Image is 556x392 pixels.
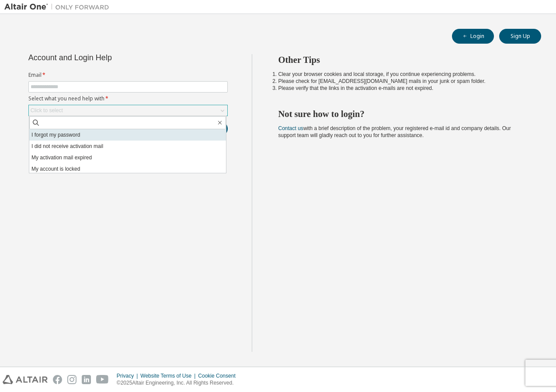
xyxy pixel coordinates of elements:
div: Cookie Consent [198,372,240,379]
img: facebook.svg [53,375,62,384]
label: Email [28,72,228,79]
li: Please verify that the links in the activation e-mails are not expired. [278,85,526,92]
button: Sign Up [499,29,541,44]
div: Account and Login Help [28,54,188,61]
img: Altair One [4,3,114,11]
h2: Not sure how to login? [278,108,526,120]
a: Contact us [278,125,303,131]
li: I forgot my password [29,129,226,141]
div: Privacy [117,372,140,379]
div: Click to select [31,107,63,114]
button: Login [452,29,494,44]
li: Clear your browser cookies and local storage, if you continue experiencing problems. [278,71,526,78]
li: Please check for [EMAIL_ADDRESS][DOMAIN_NAME] mails in your junk or spam folder. [278,78,526,85]
img: linkedin.svg [82,375,91,384]
p: © 2025 Altair Engineering, Inc. All Rights Reserved. [117,379,241,387]
h2: Other Tips [278,54,526,65]
div: Website Terms of Use [140,372,198,379]
label: Select what you need help with [28,95,228,102]
span: with a brief description of the problem, your registered e-mail id and company details. Our suppo... [278,125,511,138]
img: youtube.svg [96,375,109,384]
div: Click to select [29,105,227,116]
img: altair_logo.svg [3,375,48,384]
img: instagram.svg [67,375,76,384]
